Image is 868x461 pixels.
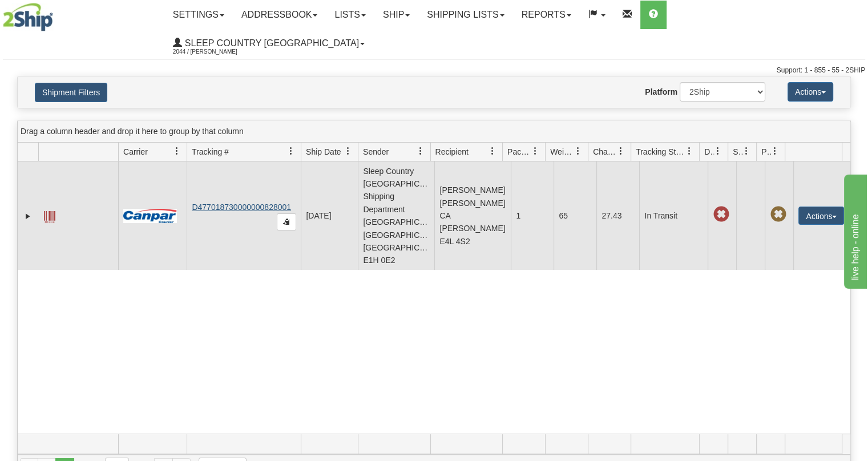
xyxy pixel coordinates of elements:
a: Sleep Country [GEOGRAPHIC_DATA] 2044 / [PERSON_NAME] [164,29,373,58]
a: Sender filter column settings [411,141,430,161]
span: Charge [593,146,617,157]
span: Pickup Status [761,146,771,157]
div: live help - online [9,7,106,21]
a: Addressbook [233,1,326,29]
td: Sleep Country [GEOGRAPHIC_DATA] Shipping Department [GEOGRAPHIC_DATA] [GEOGRAPHIC_DATA] [GEOGRAPH... [358,161,434,270]
a: Delivery Status filter column settings [708,141,728,161]
a: Reports [513,1,580,29]
td: [DATE] [301,161,358,270]
td: 65 [554,161,596,270]
span: Recipient [435,146,469,157]
span: Shipment Issues [733,146,742,157]
span: Weight [550,146,574,157]
a: Lists [326,1,374,29]
td: 1 [511,161,554,270]
span: Tracking Status [636,146,685,157]
td: In Transit [639,161,708,270]
span: Ship Date [306,146,341,157]
div: grid grouping header [18,120,850,143]
span: Delivery Status [704,146,714,157]
a: Shipment Issues filter column settings [737,141,756,161]
span: Packages [507,146,531,157]
span: Tracking # [192,146,229,157]
a: Ship [374,1,418,29]
a: Settings [164,1,233,29]
button: Actions [798,207,844,225]
a: D477018730000000828001 [192,203,291,212]
a: Weight filter column settings [568,141,588,161]
button: Actions [788,82,833,102]
a: Label [44,206,55,224]
a: Charge filter column settings [611,141,631,161]
a: Carrier filter column settings [167,141,187,161]
span: Carrier [123,146,148,157]
span: Pickup Not Assigned [770,207,786,223]
a: Packages filter column settings [526,141,545,161]
span: 2044 / [PERSON_NAME] [173,46,259,58]
td: 27.43 [596,161,639,270]
a: Ship Date filter column settings [338,141,358,161]
a: Tracking # filter column settings [281,141,301,161]
a: Tracking Status filter column settings [680,141,699,161]
img: logo2044.jpg [3,3,53,31]
a: Pickup Status filter column settings [765,141,785,161]
a: Expand [22,211,34,222]
button: Shipment Filters [35,83,107,102]
a: Recipient filter column settings [483,141,502,161]
a: Shipping lists [418,1,512,29]
td: [PERSON_NAME] [PERSON_NAME] CA [PERSON_NAME] E4L 4S2 [434,161,511,270]
span: Late [713,207,729,223]
label: Platform [645,86,677,98]
div: Support: 1 - 855 - 55 - 2SHIP [3,66,865,75]
img: 14 - Canpar [123,209,177,223]
button: Copy to clipboard [277,213,296,230]
span: Sender [363,146,389,157]
iframe: chat widget [842,172,867,289]
span: Sleep Country [GEOGRAPHIC_DATA] [182,38,359,48]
